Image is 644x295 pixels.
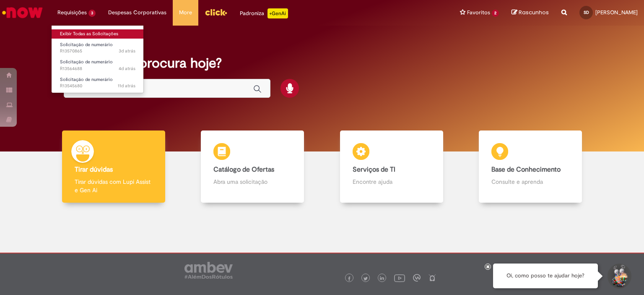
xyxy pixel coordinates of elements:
img: logo_footer_workplace.png [413,274,421,282]
b: Base de Conhecimento [491,165,561,174]
span: Rascunhos [519,8,549,16]
span: More [179,8,192,17]
span: R13545680 [60,83,135,89]
b: Catálogo de Ofertas [213,165,274,174]
button: Iniciar Conversa de Suporte [606,264,631,289]
time: 26/09/2025 14:35:27 [119,48,135,54]
img: ServiceNow [1,4,44,21]
span: SD [584,10,589,15]
p: Consulte e aprenda [491,178,569,186]
a: Serviços de TI Encontre ajuda [322,131,461,203]
div: Oi, como posso te ajudar hoje? [493,264,598,288]
a: Exibir Todas as Solicitações [52,29,144,39]
span: 2 [492,10,499,17]
img: logo_footer_youtube.png [394,272,405,283]
img: logo_footer_ambev_rotulo_gray.png [184,262,233,279]
b: Serviços de TI [353,165,395,174]
span: Solicitação de numerário [60,76,113,83]
a: Aberto R13545680 : Solicitação de numerário [52,75,144,91]
a: Aberto R13564688 : Solicitação de numerário [52,57,144,73]
span: 11d atrás [118,83,135,89]
span: [PERSON_NAME] [595,9,638,16]
img: logo_footer_twitter.png [364,277,368,281]
a: Aberto R13570865 : Solicitação de numerário [52,40,144,56]
img: click_logo_yellow_360x200.png [205,6,227,18]
span: 3 [88,10,96,17]
b: Tirar dúvidas [75,165,113,174]
ul: Requisições [51,25,144,93]
p: +GenAi [267,8,288,18]
div: Padroniza [240,8,288,18]
span: R13570865 [60,48,135,55]
span: Favoritos [467,8,490,17]
a: Catálogo de Ofertas Abra uma solicitação [183,131,322,203]
img: logo_footer_facebook.png [347,277,351,281]
time: 18/09/2025 08:32:34 [118,83,135,89]
img: logo_footer_naosei.png [428,274,436,282]
span: Despesas Corporativas [108,8,166,17]
span: R13564688 [60,65,135,72]
p: Encontre ajuda [353,178,431,186]
img: logo_footer_linkedin.png [380,276,384,281]
a: Base de Conhecimento Consulte e aprenda [461,131,600,203]
p: Tirar dúvidas com Lupi Assist e Gen Ai [75,178,153,194]
a: Rascunhos [512,9,549,17]
span: Requisições [57,8,87,17]
span: 3d atrás [119,48,135,54]
h2: O que você procura hoje? [64,56,581,70]
a: Tirar dúvidas Tirar dúvidas com Lupi Assist e Gen Ai [44,131,183,203]
p: Abra uma solicitação [213,178,291,186]
span: Solicitação de numerário [60,42,113,48]
time: 24/09/2025 18:48:50 [119,65,135,72]
span: Solicitação de numerário [60,59,113,65]
span: 4d atrás [119,65,135,72]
